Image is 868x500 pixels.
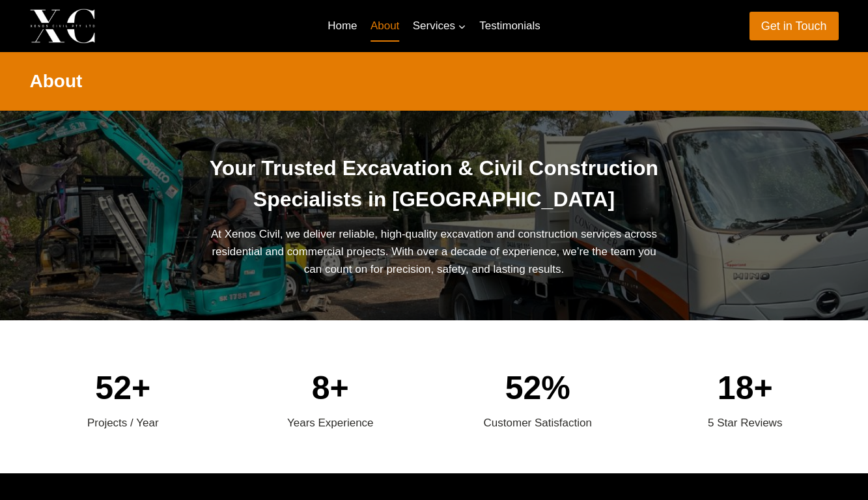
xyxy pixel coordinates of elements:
[106,16,197,36] p: Xenos Civil
[473,10,547,42] a: Testimonials
[652,414,839,432] div: 5 Star Reviews
[30,8,197,43] a: Xenos Civil
[321,10,547,42] nav: Primary Navigation
[30,414,217,432] div: Projects / Year
[364,10,406,42] a: About
[652,362,839,414] div: 18+
[413,17,466,35] span: Services
[30,8,95,43] img: Xenos Civil
[445,362,632,414] div: 52%
[30,68,839,95] h2: About
[749,12,839,40] a: Get in Touch
[30,362,217,414] div: 52+
[204,225,664,279] p: At Xenos Civil, we deliver reliable, high-quality excavation and construction services across res...
[445,414,632,432] div: Customer Satisfaction
[406,10,473,42] a: Services
[204,152,664,215] h1: Your Trusted Excavation & Civil Construction Specialists in [GEOGRAPHIC_DATA]
[237,414,424,432] div: Years Experience
[321,10,364,42] a: Home
[237,362,424,414] div: 8+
